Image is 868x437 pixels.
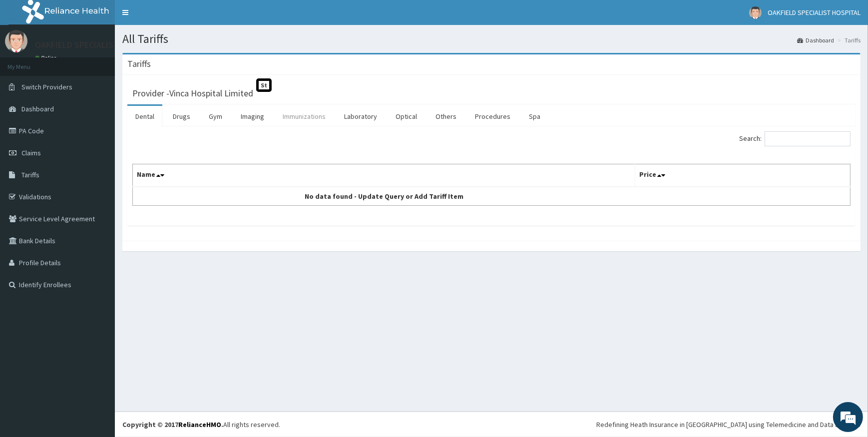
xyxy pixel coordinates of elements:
[336,106,385,127] a: Laboratory
[521,106,548,127] a: Spa
[768,8,861,17] span: OAKFIELD SPECIALIST HOSPITAL
[127,59,151,68] h3: Tariffs
[165,106,198,127] a: Drugs
[635,164,850,187] th: Price
[115,412,868,437] footer: All rights reserved.
[133,187,635,206] td: No data found - Update Query or Add Tariff Item
[5,30,27,52] img: User Image
[35,54,59,61] a: Online
[596,420,861,430] div: Redefining Heath Insurance in [GEOGRAPHIC_DATA] using Telemedicine and Data Science!
[835,36,861,44] li: Tariffs
[388,106,425,127] a: Optical
[467,106,518,127] a: Procedures
[21,82,72,91] span: Switch Providers
[132,89,253,98] h3: Provider - Vinca Hospital Limited
[739,131,851,146] label: Search:
[201,106,230,127] a: Gym
[122,420,223,429] strong: Copyright © 2017 .
[797,36,834,44] a: Dashboard
[765,131,851,146] input: Search:
[127,106,162,127] a: Dental
[35,40,160,49] p: OAKFIELD SPECIALIST HOSPITAL
[21,104,54,113] span: Dashboard
[233,106,272,127] a: Imaging
[122,32,861,45] h1: All Tariffs
[256,78,272,92] span: St
[428,106,464,127] a: Others
[21,170,39,179] span: Tariffs
[275,106,334,127] a: Immunizations
[133,164,635,187] th: Name
[21,148,41,157] span: Claims
[178,420,221,429] a: RelianceHMO
[749,6,762,19] img: User Image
